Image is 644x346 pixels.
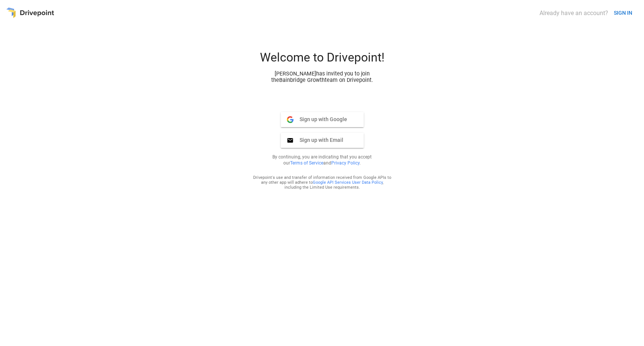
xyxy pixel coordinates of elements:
div: [PERSON_NAME] has invited you to join the Bainbridge Growth team on Drivepoint. [268,71,377,83]
div: Welcome to Drivepoint! [232,50,413,71]
button: Sign up with Google [281,112,364,127]
a: Terms of Service [290,160,323,166]
div: Drivepoint's use and transfer of information received from Google APIs to any other app will adhe... [253,175,392,190]
p: By continuing, you are indicating that you accept our and . [263,154,381,166]
div: Already have an account? [539,9,608,17]
span: Sign up with Google [294,116,347,123]
a: Privacy Policy [331,160,360,166]
button: Sign up with Email [281,133,364,148]
a: Google API Services User Data Policy [313,180,383,185]
span: Sign up with Email [294,137,343,143]
button: SIGN IN [611,6,635,20]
